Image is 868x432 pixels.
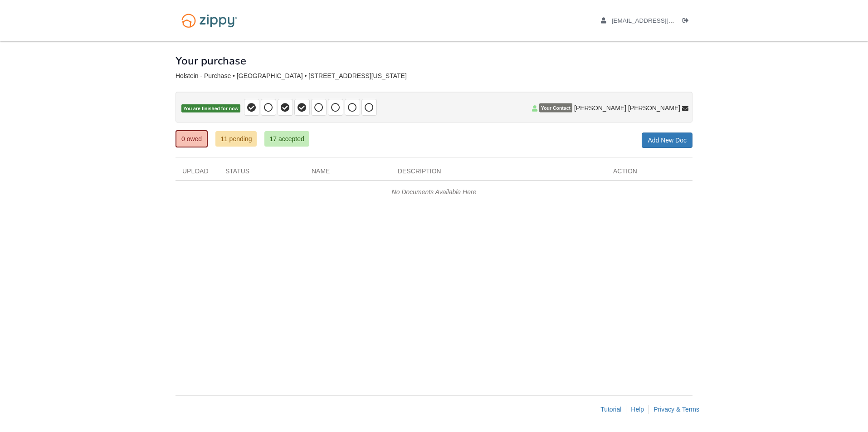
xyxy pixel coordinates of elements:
div: Upload [176,167,219,180]
a: 17 accepted [264,131,309,147]
a: Log out [683,17,692,26]
span: [PERSON_NAME] [PERSON_NAME] [574,103,680,113]
span: Your Contact [539,103,572,113]
a: 0 owed [176,130,208,147]
div: Status [219,167,305,180]
a: Help [631,406,644,413]
a: edit profile [601,17,716,26]
a: Privacy & Terms [653,406,699,413]
em: No Documents Available Here [392,188,477,196]
a: Add New Doc [642,133,692,148]
span: You are finished for now [181,104,240,113]
span: kaylaholstein016@gmail.com [612,17,716,24]
div: Name [305,167,391,180]
a: Tutorial [600,406,621,413]
a: 11 pending [215,131,257,147]
h1: Your purchase [176,55,246,67]
div: Description [391,167,606,180]
div: Action [606,167,692,180]
img: Logo [176,9,243,32]
div: Holstein - Purchase • [GEOGRAPHIC_DATA] • [STREET_ADDRESS][US_STATE] [176,72,692,80]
